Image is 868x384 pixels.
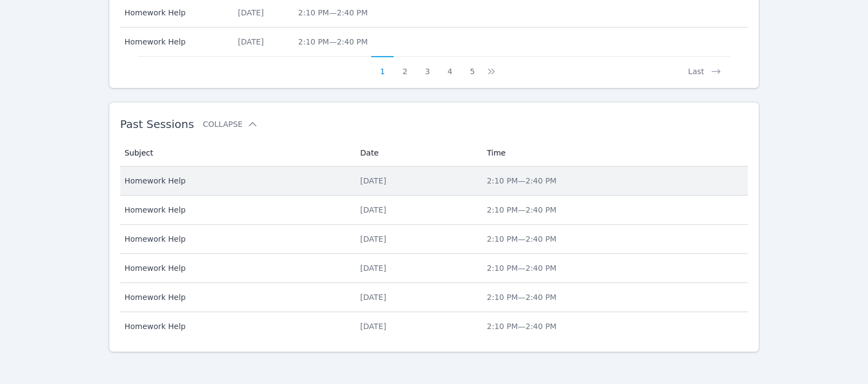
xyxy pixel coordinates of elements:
[120,166,748,196] tr: Homework Help[DATE]2:10 PM—2:40 PM
[125,204,347,215] span: Homework Help
[354,140,480,166] th: Date
[487,205,557,214] span: 2:10 PM — 2:40 PM
[439,56,461,77] button: 4
[203,119,257,130] button: Collapse
[125,292,347,303] span: Homework Help
[487,293,557,302] span: 2:10 PM — 2:40 PM
[360,204,474,215] div: [DATE]
[120,196,748,225] tr: Homework Help[DATE]2:10 PM—2:40 PM
[487,176,557,185] span: 2:10 PM — 2:40 PM
[360,233,474,244] div: [DATE]
[487,322,557,331] span: 2:10 PM — 2:40 PM
[679,56,730,77] button: Last
[125,7,225,18] span: Homework Help
[298,8,368,17] span: 2:10 PM — 2:40 PM
[360,263,474,274] div: [DATE]
[416,56,439,77] button: 3
[125,263,347,274] span: Homework Help
[125,233,347,244] span: Homework Help
[238,7,285,18] div: [DATE]
[487,235,557,243] span: 2:10 PM — 2:40 PM
[480,140,748,166] th: Time
[487,264,557,272] span: 2:10 PM — 2:40 PM
[238,36,285,47] div: [DATE]
[120,118,194,131] span: Past Sessions
[371,56,394,77] button: 1
[394,56,416,77] button: 2
[125,175,347,186] span: Homework Help
[120,283,748,312] tr: Homework Help[DATE]2:10 PM—2:40 PM
[120,254,748,283] tr: Homework Help[DATE]2:10 PM—2:40 PM
[360,321,474,332] div: [DATE]
[298,37,368,46] span: 2:10 PM — 2:40 PM
[120,312,748,341] tr: Homework Help[DATE]2:10 PM—2:40 PM
[461,56,484,77] button: 5
[125,321,347,332] span: Homework Help
[360,175,474,186] div: [DATE]
[120,27,748,56] tr: Homework Help[DATE]2:10 PM—2:40 PM
[125,36,225,47] span: Homework Help
[360,292,474,303] div: [DATE]
[120,225,748,254] tr: Homework Help[DATE]2:10 PM—2:40 PM
[120,140,354,166] th: Subject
